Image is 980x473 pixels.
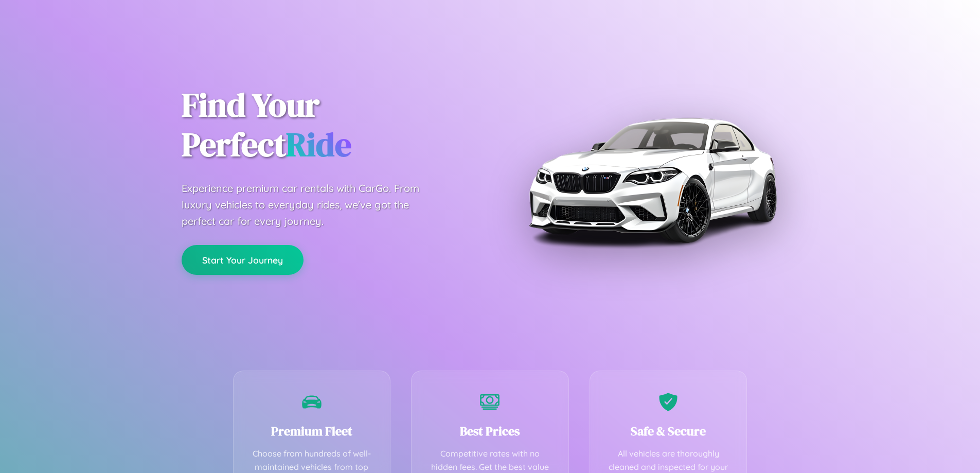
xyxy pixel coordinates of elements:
[182,85,475,165] h1: Find Your Perfect
[249,423,375,440] h3: Premium Fleet
[182,245,304,275] button: Start Your Journey
[286,122,351,167] span: Ride
[605,423,732,440] h3: Safe & Secure
[524,51,781,309] img: Premium BMW car rental vehicle
[182,180,439,230] p: Experience premium car rentals with CarGo. From luxury vehicles to everyday rides, we've got the ...
[427,423,553,440] h3: Best Prices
